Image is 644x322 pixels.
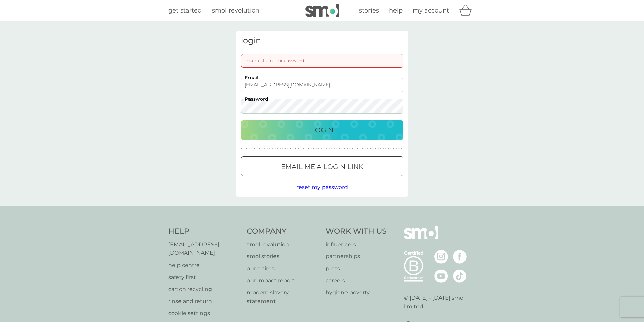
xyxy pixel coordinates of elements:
[295,147,296,150] p: ●
[296,183,348,192] button: reset my password
[311,125,333,135] p: Login
[168,297,240,306] p: rinse and return
[267,147,268,150] p: ●
[359,6,379,16] a: stories
[347,147,348,150] p: ●
[326,147,327,150] p: ●
[404,294,476,311] p: © [DATE] - [DATE] smol limited
[303,147,304,150] p: ●
[280,147,281,150] p: ●
[359,7,379,14] span: stories
[390,147,392,150] p: ●
[282,147,284,150] p: ●
[241,36,403,46] h3: login
[388,147,389,150] p: ●
[247,252,319,261] a: smol stories
[326,276,387,285] a: careers
[326,288,387,297] p: hygiene poverty
[401,147,402,150] p: ●
[365,147,366,150] p: ●
[370,147,371,150] p: ●
[434,269,448,283] img: visit the smol Youtube page
[404,226,438,249] img: smol
[389,6,403,16] a: help
[296,184,348,190] span: reset my password
[326,240,387,249] p: influencers
[326,264,387,273] a: press
[168,6,202,16] a: get started
[453,269,467,283] img: visit the smol Tiktok page
[287,147,289,150] p: ●
[212,7,259,14] span: smol revolution
[310,147,312,150] p: ●
[168,226,240,237] h4: Help
[434,250,448,264] img: visit the smol Instagram page
[339,147,340,150] p: ●
[344,147,345,150] p: ●
[246,147,247,150] p: ●
[243,147,245,150] p: ●
[168,261,240,270] p: help centre
[305,4,339,17] img: smol
[375,147,376,150] p: ●
[254,147,255,150] p: ●
[297,147,299,150] p: ●
[292,147,294,150] p: ●
[359,147,361,150] p: ●
[168,285,240,294] a: carton recycling
[212,6,259,16] a: smol revolution
[256,147,258,150] p: ●
[241,147,242,150] p: ●
[354,147,356,150] p: ●
[275,147,276,150] p: ●
[277,147,278,150] p: ●
[336,147,338,150] p: ●
[349,147,351,150] p: ●
[331,147,332,150] p: ●
[383,147,384,150] p: ●
[398,147,400,150] p: ●
[313,147,314,150] p: ●
[316,147,317,150] p: ●
[241,156,403,176] button: Email me a login link
[334,147,335,150] p: ●
[326,252,387,261] p: partnerships
[385,147,387,150] p: ●
[247,226,319,237] h4: Company
[247,288,319,305] a: modern slavery statement
[241,120,403,140] button: Login
[372,147,374,150] p: ●
[389,7,403,14] span: help
[305,147,307,150] p: ●
[380,147,381,150] p: ●
[168,273,240,282] a: safety first
[285,147,286,150] p: ●
[326,226,387,237] h4: Work With Us
[318,147,319,150] p: ●
[393,147,394,150] p: ●
[324,147,325,150] p: ●
[321,147,322,150] p: ●
[241,54,403,68] div: Incorrect email or password
[396,147,397,150] p: ●
[272,147,273,150] p: ●
[247,240,319,249] a: smol revolution
[168,309,240,318] a: cookie settings
[413,7,449,14] span: my account
[341,147,343,150] p: ●
[378,147,379,150] p: ●
[290,147,291,150] p: ●
[168,240,240,257] a: [EMAIL_ADDRESS][DOMAIN_NAME]
[259,147,260,150] p: ●
[459,4,476,17] div: basket
[247,264,319,273] a: our claims
[247,276,319,285] a: our impact report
